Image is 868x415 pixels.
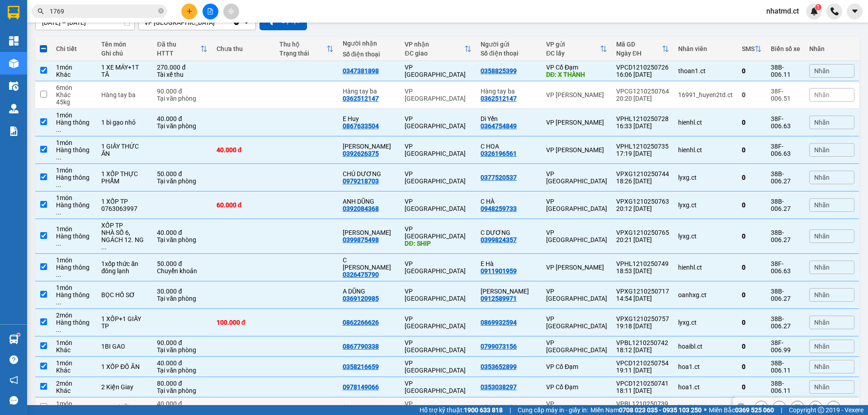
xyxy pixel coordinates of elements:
div: 0 [742,383,762,391]
span: | [509,405,511,415]
div: 0353038297 [481,383,517,391]
div: 0353652899 [481,363,517,370]
div: 0763063997 [101,205,148,212]
span: search [38,8,44,14]
th: Toggle SortBy [737,37,766,61]
div: 0358825399 [481,67,517,75]
span: Nhãn [814,319,830,326]
div: 0377520537 [481,174,517,181]
div: Tại văn phòng [157,95,207,102]
div: VP [GEOGRAPHIC_DATA] [405,143,472,157]
div: 0392084368 [343,205,379,212]
span: Nhãn [814,119,830,126]
div: 40.000 đ [217,146,270,154]
div: VP [PERSON_NAME] [546,119,607,126]
div: Khác [56,91,92,98]
div: 0938166936 [343,404,379,411]
div: hoaibl.ct [678,404,733,411]
div: C HOA [481,143,537,150]
button: file-add [203,4,218,19]
div: 0 [742,291,762,298]
div: VP [GEOGRAPHIC_DATA] [546,339,607,354]
span: nhatmd.ct [759,5,806,17]
div: BỌC HỒ SƠ [101,291,148,298]
div: Trạng thái [279,50,326,57]
button: aim [223,4,239,19]
span: close-circle [158,8,164,14]
strong: 0708 023 035 - 0935 103 250 [619,406,702,414]
div: 1 XỐP+1 GIẤY TP [101,315,148,330]
div: Tại văn phòng [157,367,207,374]
div: 6 món [56,84,92,91]
div: C DƯƠNG [481,229,537,236]
div: 0799073156 [481,343,517,350]
div: Tại văn phòng [157,346,207,354]
div: VP Cổ Đạm [546,383,607,391]
span: Nhãn [814,291,830,298]
div: Khác [56,346,92,354]
div: 38B-006.11 [771,359,800,374]
span: Miền Bắc [709,405,774,415]
div: VP gửi [546,41,600,48]
div: 0 [742,67,762,75]
div: VPXG1210250757 [616,315,669,322]
div: lyxg.ct [678,319,733,326]
button: caret-down [847,4,863,19]
div: VP [GEOGRAPHIC_DATA] [405,288,472,302]
div: 40.000 đ [157,229,207,236]
div: DĐ: SHIP [405,240,472,247]
div: 40.000 đ [157,400,207,407]
div: Khác [56,367,92,374]
span: 1 [816,4,820,10]
div: 20:21 [DATE] [616,236,669,243]
div: ĐC lấy [546,50,600,57]
span: message [9,396,18,405]
div: Người nhận [343,40,396,47]
div: 0 [742,174,762,181]
div: VP [GEOGRAPHIC_DATA] [546,198,607,212]
img: warehouse-icon [9,335,19,344]
div: 0796240076 [481,404,517,411]
div: 0979218703 [343,177,379,185]
span: ... [56,240,61,247]
div: C HÀ [481,198,537,205]
div: Số điện thoại [343,51,396,58]
div: SMS [742,45,755,52]
div: Tại văn phòng [157,387,207,394]
img: icon-new-feature [810,7,818,15]
div: Dì Yến [481,115,537,122]
div: 38B-006.27 [771,198,800,212]
div: 14:54 [DATE] [616,295,669,302]
div: 1 món [56,225,92,233]
div: 0912589971 [481,295,517,302]
span: ... [56,154,61,161]
span: copyright [818,407,824,413]
th: Toggle SortBy [612,37,674,61]
img: warehouse-icon [9,81,19,91]
div: 1xốp thức ăn đông lạnh [101,260,148,275]
input: Tìm tên, số ĐT hoặc mã đơn [50,6,156,16]
div: 38B-006.11 [771,64,800,78]
div: VPHL1210250728 [616,115,669,122]
div: 16:33 [DATE] [616,122,669,130]
div: A DŨNG [343,288,396,295]
div: Nhân viên [678,45,733,52]
div: VP [GEOGRAPHIC_DATA] [405,64,472,78]
span: Nhãn [814,174,830,181]
div: NHÀ SỐ 6, NGÁCH 12. NGÕ 82, TRẦN CUNG, NGHĨA TÂN , CẦU GIẤY [101,229,148,251]
div: 0 [742,146,762,154]
div: 38B-006.27 [771,315,800,330]
div: Thu hộ [279,41,326,48]
div: VP [GEOGRAPHIC_DATA] [405,380,472,394]
div: hoaibl.ct [678,343,733,350]
div: 45 kg [56,98,92,106]
div: 0978149066 [343,383,379,391]
div: Khác [56,71,92,78]
div: 100.000 đ [217,319,270,326]
div: 38F-006.51 [771,88,800,102]
div: 18:26 [DATE] [616,177,669,185]
div: VP [GEOGRAPHIC_DATA] [405,359,472,374]
div: Sửa đơn hàng [755,401,768,414]
span: Hỗ trợ kỹ thuật: [420,405,503,415]
div: HTTT [157,50,200,57]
